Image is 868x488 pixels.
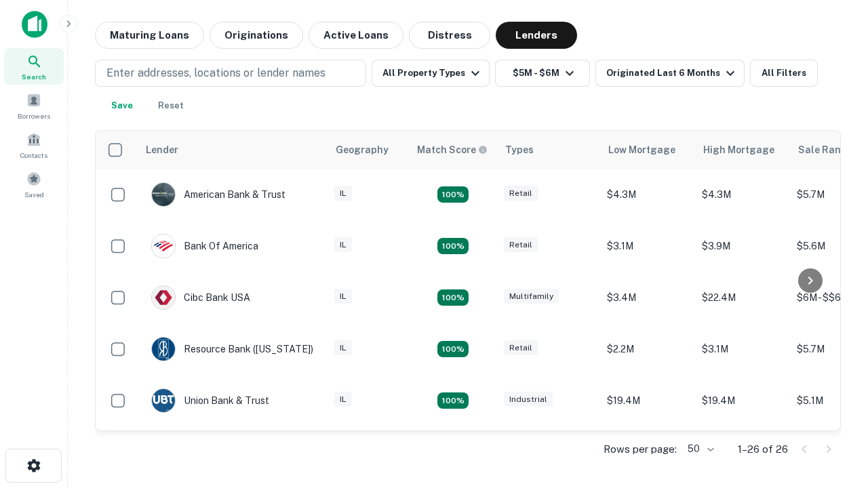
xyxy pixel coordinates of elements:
[608,142,675,158] div: Low Mortgage
[100,92,144,119] button: Save your search to get updates of matches that match your search criteria.
[146,142,178,158] div: Lender
[604,441,677,457] p: Rows per page:
[504,340,538,356] div: Retail
[149,92,193,119] button: Reset
[210,22,303,49] button: Originations
[95,22,204,49] button: Maturing Loans
[504,392,553,407] div: Industrial
[417,142,485,157] h6: Match Score
[504,237,538,253] div: Retail
[417,142,488,157] div: Capitalize uses an advanced AI algorithm to match your search with the best lender. The match sco...
[595,60,745,87] button: Originated Last 6 Months
[495,60,590,87] button: $5M - $6M
[334,186,352,201] div: IL
[18,110,50,121] span: Borrowers
[334,392,352,407] div: IL
[22,11,47,38] img: capitalize-icon.png
[138,131,328,169] th: Lender
[152,389,175,412] img: picture
[600,131,695,169] th: Low Mortgage
[600,169,695,220] td: $4.3M
[24,189,44,200] span: Saved
[336,142,389,158] div: Geography
[600,272,695,323] td: $3.4M
[409,131,497,169] th: Capitalize uses an advanced AI algorithm to match your search with the best lender. The match sco...
[695,426,790,478] td: $4M
[496,22,577,49] button: Lenders
[695,220,790,272] td: $3.9M
[497,131,600,169] th: Types
[437,392,469,409] div: Matching Properties: 4, hasApolloMatch: undefined
[95,60,366,87] button: Enter addresses, locations or lender names
[695,323,790,375] td: $3.1M
[695,375,790,426] td: $19.4M
[437,341,469,357] div: Matching Properties: 4, hasApolloMatch: undefined
[505,142,534,158] div: Types
[328,131,409,169] th: Geography
[151,388,269,413] div: Union Bank & Trust
[600,323,695,375] td: $2.2M
[600,375,695,426] td: $19.4M
[695,272,790,323] td: $22.4M
[151,182,285,207] div: American Bank & Trust
[600,220,695,272] td: $3.1M
[695,131,790,169] th: High Mortgage
[20,150,47,161] span: Contacts
[409,22,490,49] button: Distress
[152,286,175,309] img: picture
[151,234,258,258] div: Bank Of America
[334,340,352,356] div: IL
[682,439,716,459] div: 50
[152,183,175,206] img: picture
[600,426,695,478] td: $4M
[437,186,469,203] div: Matching Properties: 7, hasApolloMatch: undefined
[695,169,790,220] td: $4.3M
[738,441,788,457] p: 1–26 of 26
[152,338,175,361] img: picture
[437,289,469,306] div: Matching Properties: 4, hasApolloMatch: undefined
[703,142,774,158] div: High Mortgage
[437,238,469,254] div: Matching Properties: 4, hasApolloMatch: undefined
[334,237,352,253] div: IL
[800,380,868,445] iframe: Chat Widget
[504,186,538,201] div: Retail
[4,87,64,124] a: Borrowers
[750,60,818,87] button: All Filters
[504,289,559,304] div: Multifamily
[106,65,325,81] p: Enter addresses, locations or lender names
[334,289,352,304] div: IL
[4,48,64,85] a: Search
[22,71,46,82] span: Search
[152,235,175,258] img: picture
[151,337,313,361] div: Resource Bank ([US_STATE])
[309,22,403,49] button: Active Loans
[372,60,490,87] button: All Property Types
[4,127,64,163] a: Contacts
[151,285,250,310] div: Cibc Bank USA
[4,166,64,203] a: Saved
[606,65,738,81] div: Originated Last 6 Months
